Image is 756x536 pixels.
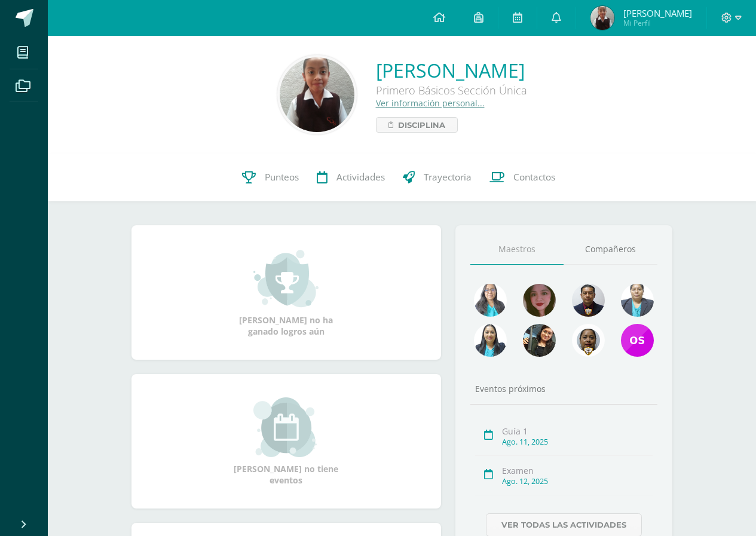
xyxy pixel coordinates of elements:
[480,154,564,201] a: Contactos
[474,284,507,317] img: ce48fdecffa589a24be67930df168508.png
[376,83,527,97] div: Primero Básicos Sección Única
[564,234,657,265] a: Compañeros
[470,234,564,265] a: Maestros
[394,154,480,201] a: Trayectoria
[621,324,654,357] img: 6feca0e4b445fec6a7380f1531de80f0.png
[398,118,445,132] span: Disciplina
[623,7,692,19] span: [PERSON_NAME]
[523,284,556,317] img: 775caf7197dc2b63b976a94a710c5fee.png
[376,57,527,83] a: [PERSON_NAME]
[572,324,605,357] img: 39d12c75fc7c08c1d8db18f8fb38dc3f.png
[424,171,472,183] span: Trayectoria
[502,425,653,437] div: Guía 1
[265,171,299,183] span: Punteos
[227,397,346,486] div: [PERSON_NAME] no tiene eventos
[233,154,308,201] a: Punteos
[523,324,556,357] img: 73802ff053b96be4d416064cb46eb66b.png
[336,171,385,183] span: Actividades
[623,18,692,28] span: Mi Perfil
[502,465,653,476] div: Examen
[253,249,319,308] img: achievement_small.png
[308,154,394,201] a: Actividades
[376,97,485,109] a: Ver información personal...
[227,249,346,337] div: [PERSON_NAME] no ha ganado logros aún
[513,171,555,183] span: Contactos
[253,397,319,457] img: event_small.png
[474,324,507,357] img: 9fe0fd17307f8b952d7b109f04598178.png
[502,476,653,486] div: Ago. 12, 2025
[470,383,657,394] div: Eventos próximos
[280,57,354,132] img: e0ad5c305a53558fa5b13601ea734bec.png
[376,117,458,133] a: Disciplina
[590,6,614,30] img: cd5a91326a695894c1927037dc48d495.png
[572,284,605,317] img: 76e40354e9c498dffe855eee51dfc475.png
[621,284,654,317] img: 2891959e365288a244d4dc450b4f3706.png
[502,437,653,447] div: Ago. 11, 2025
